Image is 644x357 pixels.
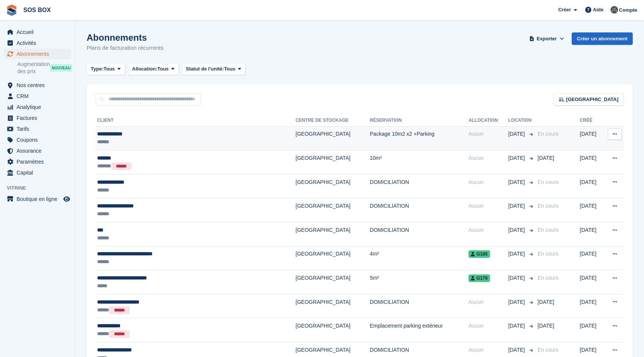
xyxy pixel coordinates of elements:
img: ALEXANDRE SOUBIRA [610,6,618,14]
span: G179 [469,274,490,282]
span: Tarifs [17,124,62,134]
span: Coupons [17,135,62,145]
span: Tous [157,65,169,73]
td: [DATE] [580,318,603,342]
a: SOS BOX [20,4,54,16]
button: Type: Tous [87,63,125,75]
span: Augmentation des prix [17,61,50,75]
a: Augmentation des prix NOUVEAU [17,60,71,75]
h1: Abonnements [87,32,163,43]
a: menu [4,102,71,112]
td: Package 10m2 x2 +Parking [370,126,469,150]
span: En cours [538,203,559,209]
span: Factures [17,113,62,123]
a: menu [4,91,71,101]
td: [DATE] [580,126,603,150]
span: Statut de l'unité: [186,65,224,73]
span: Créer [558,6,571,14]
div: Aucun [469,322,508,330]
span: En cours [538,251,559,257]
a: menu [4,124,71,134]
td: DOMICILIATION [370,198,469,222]
span: [DATE] [508,226,526,234]
a: Boutique d'aperçu [62,195,71,204]
span: Tous [224,65,235,73]
span: [DATE] [508,298,526,306]
span: Analytique [17,102,62,112]
span: Accueil [17,27,62,37]
span: En cours [538,227,559,233]
span: En cours [538,347,559,353]
td: [DATE] [580,270,603,294]
div: Aucun [469,130,508,138]
span: Capital [17,167,62,178]
a: Créer un abonnement [572,32,633,45]
a: menu [4,27,71,37]
a: menu [4,146,71,156]
th: Réservation [370,115,469,127]
span: [DATE] [538,299,554,305]
td: [DATE] [580,174,603,198]
td: [GEOGRAPHIC_DATA] [296,150,370,175]
th: Centre de stockage [296,115,370,127]
a: menu [4,135,71,145]
div: Aucun [469,202,508,210]
img: stora-icon-8386f47178a22dfd0bd8f6a31ec36ba5ce8667c1dd55bd0f319d3a0aa187defe.svg [6,5,17,16]
span: En cours [538,131,559,137]
td: [GEOGRAPHIC_DATA] [296,270,370,294]
span: Activités [17,38,62,48]
td: 10m² [370,150,469,175]
span: En cours [538,179,559,185]
a: menu [4,167,71,178]
span: Assurance [17,146,62,156]
a: menu [4,80,71,90]
span: [DATE] [538,155,554,161]
div: Aucun [469,154,508,162]
th: Allocation [469,115,508,127]
span: Vitrine [7,184,75,192]
td: 5m² [370,270,469,294]
div: Aucun [469,178,508,186]
div: Aucun [469,226,508,234]
span: Allocation: [132,65,157,73]
td: Emplacement parking extérieur [370,318,469,342]
td: DOMICILIATION [370,174,469,198]
td: [GEOGRAPHIC_DATA] [296,294,370,318]
span: Nos centres [17,80,62,90]
th: Client [96,115,296,127]
span: Type: [91,65,104,73]
button: Statut de l'unité: Tous [182,63,246,75]
span: [GEOGRAPHIC_DATA] [566,96,618,103]
td: [DATE] [580,222,603,247]
a: menu [4,156,71,167]
span: [DATE] [508,346,526,354]
td: [GEOGRAPHIC_DATA] [296,198,370,222]
a: menu [4,194,71,204]
div: NOUVEAU [50,64,72,72]
div: Aucun [469,298,508,306]
a: menu [4,49,71,59]
span: G185 [469,250,490,258]
td: 4m² [370,246,469,270]
span: [DATE] [508,322,526,330]
span: CRM [17,91,62,101]
td: [DATE] [580,246,603,270]
span: [DATE] [508,130,526,138]
td: DOMICILIATION [370,294,469,318]
span: [DATE] [508,178,526,186]
span: Tous [104,65,115,73]
span: Abonnements [17,49,62,59]
th: Location [508,115,535,127]
td: [GEOGRAPHIC_DATA] [296,246,370,270]
button: Exporter [528,32,566,45]
a: menu [4,113,71,123]
td: [GEOGRAPHIC_DATA] [296,222,370,247]
span: [DATE] [538,323,554,329]
span: En cours [538,275,559,281]
td: [DATE] [580,294,603,318]
span: [DATE] [508,154,526,162]
a: menu [4,38,71,48]
span: Paramètres [17,156,62,167]
div: Aucun [469,346,508,354]
td: [GEOGRAPHIC_DATA] [296,318,370,342]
